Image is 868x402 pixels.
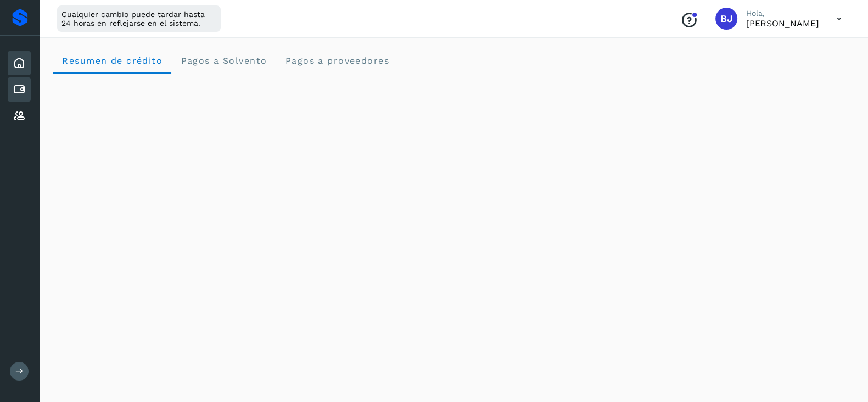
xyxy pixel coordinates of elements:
div: Inicio [8,51,31,75]
span: Pagos a proveedores [284,55,389,66]
div: Proveedores [8,104,31,128]
p: Brayant Javier Rocha Martinez [746,18,819,29]
span: Resumen de crédito [61,55,163,66]
div: Cualquier cambio puede tardar hasta 24 horas en reflejarse en el sistema. [57,5,221,32]
p: Hola, [746,9,819,18]
div: Cuentas por pagar [8,77,31,102]
span: Pagos a Solvento [180,55,267,66]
